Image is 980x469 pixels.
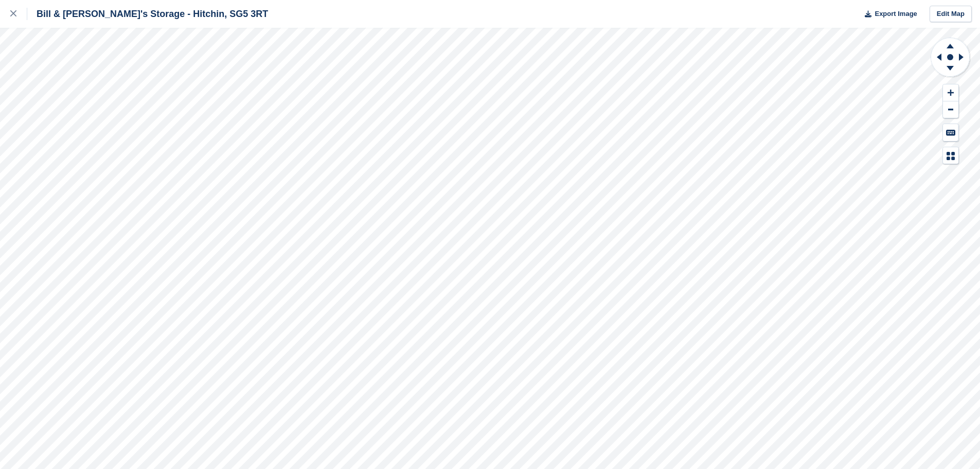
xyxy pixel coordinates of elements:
button: Zoom In [943,84,958,101]
button: Keyboard Shortcuts [943,124,958,141]
button: Export Image [859,6,917,23]
div: Bill & [PERSON_NAME]'s Storage - Hitchin, SG5 3RT [27,8,268,20]
span: Export Image [875,9,917,19]
button: Map Legend [943,147,958,164]
a: Edit Map [930,6,972,23]
button: Zoom Out [943,101,958,118]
